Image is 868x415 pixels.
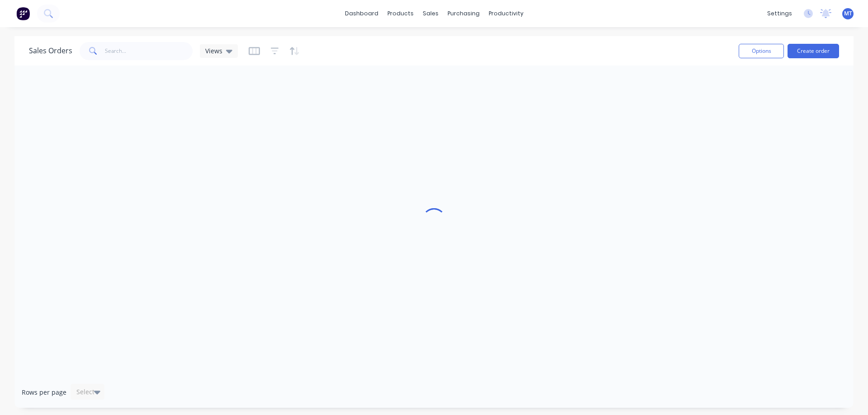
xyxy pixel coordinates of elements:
div: settings [763,7,797,20]
img: Factory [16,7,30,20]
a: dashboard [340,7,383,20]
button: Create order [788,44,839,58]
span: Views [205,46,222,56]
div: purchasing [443,7,484,20]
div: productivity [484,7,528,20]
input: Search... [105,42,193,60]
div: Select... [76,387,100,396]
span: Rows per page [22,388,66,397]
button: Options [739,44,784,58]
div: sales [418,7,443,20]
span: MT [844,9,852,18]
h1: Sales Orders [29,47,72,55]
div: products [383,7,418,20]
